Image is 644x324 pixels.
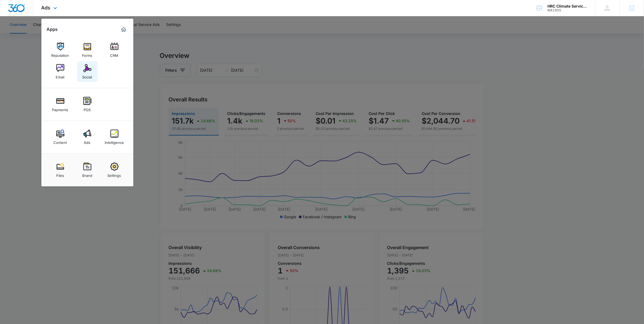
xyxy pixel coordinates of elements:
[41,5,51,11] span: Ads
[50,160,71,180] a: Files
[50,94,71,115] a: Payments
[56,72,65,79] div: Email
[52,105,68,112] div: Payments
[108,171,121,178] div: Settings
[104,160,125,180] a: Settings
[54,138,67,145] div: Content
[77,61,98,82] a: Social
[47,27,58,32] h2: Apps
[547,8,587,12] div: account id
[50,40,71,60] a: Reputation
[110,51,118,58] div: CRM
[50,127,71,147] a: Content
[104,40,125,60] a: CRM
[82,51,93,58] div: Forms
[119,25,128,34] a: Marketing 360® Dashboard
[51,51,69,58] div: Reputation
[77,160,98,180] a: Brand
[82,171,92,178] div: Brand
[105,138,124,145] div: Intelligence
[50,61,71,82] a: Email
[56,171,64,178] div: Files
[82,72,92,79] div: Social
[84,138,91,145] div: Ads
[104,127,125,147] a: Intelligence
[77,94,98,115] a: POS
[84,105,91,112] div: POS
[77,127,98,147] a: Ads
[547,4,587,8] div: account name
[77,40,98,60] a: Forms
